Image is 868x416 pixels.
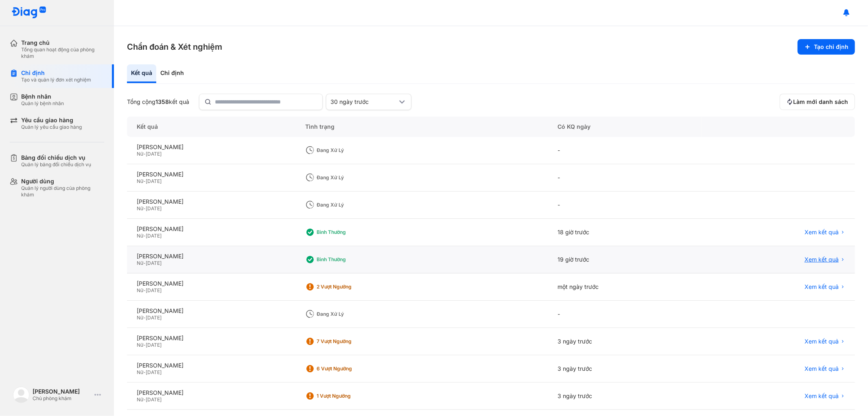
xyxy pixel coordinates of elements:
div: 1 Vượt ngưỡng [317,393,382,399]
span: Xem kết quả [805,338,839,345]
div: 2 Vượt ngưỡng [317,284,382,290]
div: Bảng đối chiếu dịch vụ [21,154,91,161]
span: Xem kết quả [805,229,839,236]
span: - [143,396,146,403]
div: [PERSON_NAME] [137,307,286,315]
div: Quản lý bảng đối chiếu dịch vụ [21,161,91,168]
div: - [548,301,702,328]
span: [DATE] [146,396,162,403]
div: một ngày trước [548,273,702,301]
div: 7 Vượt ngưỡng [317,338,382,345]
div: 3 ngày trước [548,383,702,410]
div: [PERSON_NAME] [137,253,286,260]
span: Xem kết quả [805,365,839,372]
span: [DATE] [146,287,162,293]
span: [DATE] [146,315,162,321]
div: - [548,137,702,164]
div: [PERSON_NAME] [137,198,286,205]
span: Xem kết quả [805,392,839,400]
span: [DATE] [146,369,162,375]
div: Trang chủ [21,39,104,46]
span: Nữ [137,178,143,184]
span: [DATE] [146,178,162,184]
span: Xem kết quả [805,256,839,263]
span: - [143,260,146,266]
div: [PERSON_NAME] [137,143,286,151]
span: Nữ [137,396,143,403]
div: Chủ phòng khám [33,395,91,402]
div: Yêu cầu giao hàng [21,117,82,124]
div: Quản lý yêu cầu giao hàng [21,124,82,130]
div: Bệnh nhân [21,93,64,100]
span: 1358 [155,98,169,105]
div: Kết quả [127,64,156,83]
div: [PERSON_NAME] [137,225,286,233]
span: Nữ [137,205,143,211]
span: [DATE] [146,260,162,266]
button: Tạo chỉ định [798,39,855,55]
div: [PERSON_NAME] [137,280,286,287]
div: Đang xử lý [317,311,382,317]
div: Có KQ ngày [548,117,702,137]
div: Chỉ định [156,64,188,83]
div: [PERSON_NAME] [137,389,286,396]
span: - [143,342,146,348]
span: Nữ [137,369,143,375]
div: Chỉ định [21,69,91,77]
div: [PERSON_NAME] [137,362,286,369]
div: Bình thường [317,229,382,236]
div: - [548,164,702,191]
span: [DATE] [146,205,162,211]
span: Nữ [137,233,143,239]
div: Kết quả [127,117,295,137]
div: Quản lý người dùng của phòng khám [21,185,104,198]
div: 19 giờ trước [548,246,702,273]
div: [PERSON_NAME] [137,171,286,178]
span: Nữ [137,342,143,348]
div: Người dùng [21,178,104,185]
div: 3 ngày trước [548,328,702,355]
div: 6 Vượt ngưỡng [317,365,382,372]
img: logo [13,387,29,403]
span: [DATE] [146,233,162,239]
span: - [143,205,146,211]
div: Đang xử lý [317,174,382,181]
div: 30 ngày trước [330,98,397,106]
div: Tổng cộng kết quả [127,98,189,106]
span: [DATE] [146,151,162,157]
span: Xem kết quả [805,283,839,291]
span: - [143,369,146,375]
div: Đang xử lý [317,202,382,208]
span: Nữ [137,315,143,321]
span: - [143,178,146,184]
span: [DATE] [146,342,162,348]
div: [PERSON_NAME] [33,388,91,395]
div: Đang xử lý [317,147,382,154]
div: Tình trạng [295,117,548,137]
span: Nữ [137,287,143,293]
button: Làm mới danh sách [780,94,855,110]
span: - [143,287,146,293]
div: Tạo và quản lý đơn xét nghiệm [21,77,91,83]
div: - [548,191,702,219]
div: 3 ngày trước [548,355,702,383]
div: Bình thường [317,256,382,263]
span: - [143,233,146,239]
div: Quản lý bệnh nhân [21,100,64,107]
span: - [143,315,146,321]
span: - [143,151,146,157]
span: Làm mới danh sách [793,98,848,106]
div: 18 giờ trước [548,219,702,246]
div: Tổng quan hoạt động của phòng khám [21,46,104,59]
img: logo [11,7,46,19]
div: [PERSON_NAME] [137,335,286,342]
span: Nữ [137,260,143,266]
h3: Chẩn đoán & Xét nghiệm [127,41,222,53]
span: Nữ [137,151,143,157]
